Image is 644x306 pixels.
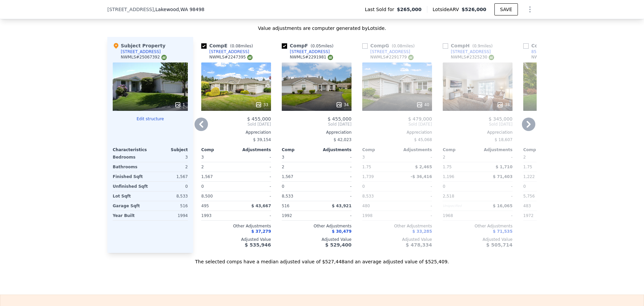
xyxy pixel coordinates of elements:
div: Comp H [443,42,495,49]
span: $ 71,403 [493,174,513,179]
span: 483 [523,204,531,208]
div: 516 [152,201,188,211]
span: $ 479,000 [408,116,432,122]
span: Sold [DATE] [201,122,271,127]
div: 1.75 [443,162,476,172]
div: - [398,201,432,211]
a: [STREET_ADDRESS] [443,49,491,54]
div: Other Adjustments [362,223,432,229]
span: -$ 36,416 [411,174,432,179]
span: 3 [201,155,204,160]
span: $ 42,023 [334,137,352,142]
span: 1,222 [523,174,535,179]
div: Appreciation [523,130,593,135]
span: $ 345,000 [489,116,513,122]
div: Comp [523,147,558,152]
span: 1,567 [282,174,293,179]
div: - [237,182,271,191]
span: 1,739 [362,174,374,179]
div: Comp [443,147,478,152]
div: - [398,152,432,162]
span: 2 [443,155,445,160]
div: NWMLS # 2291779 [370,54,414,60]
div: Comp [362,147,397,152]
span: $ 30,479 [332,229,352,234]
div: 1992 [282,211,315,220]
span: $ 43,667 [251,204,271,208]
span: 0 [443,184,445,189]
div: Comp G [362,42,417,49]
div: NWMLS # 2291981 [290,54,333,60]
div: 2 [201,162,235,172]
div: - [523,135,593,144]
span: $ 71,535 [493,229,513,234]
div: Garage Sqft [113,201,149,211]
div: Unspecified [443,201,476,211]
div: Unfinished Sqft [113,182,149,191]
div: 3 [152,152,188,162]
span: [STREET_ADDRESS] [107,6,154,13]
span: $ 455,000 [247,116,271,122]
div: Adjustments [236,147,271,152]
span: $ 43,921 [332,204,352,208]
div: 2 [282,162,315,172]
div: [STREET_ADDRESS] [370,49,410,54]
button: Edit structure [113,116,188,122]
span: ( miles) [227,44,256,48]
span: ( miles) [308,44,336,48]
div: Subject [150,147,188,152]
span: 8,533 [282,194,293,199]
span: 0.08 [232,44,241,48]
a: [STREET_ADDRESS] [201,49,249,54]
span: 0 [362,184,365,189]
span: 480 [362,204,370,208]
span: 495 [201,204,209,208]
span: , WA 98498 [179,7,204,12]
img: NWMLS Logo [408,55,414,60]
img: NWMLS Logo [328,55,333,60]
div: Other Adjustments [282,223,352,229]
span: $ 535,946 [245,242,271,248]
span: $ 18,607 [495,137,513,142]
div: Adjusted Value [523,237,593,242]
div: - [479,191,513,201]
div: Lot Sqft [113,191,149,201]
div: Adjustments [397,147,432,152]
div: Other Adjustments [443,223,513,229]
div: NWMLS # 2247395 [209,54,253,60]
span: 0.9 [474,44,480,48]
span: 516 [282,204,289,208]
a: 8505 Onyx Dr [PERSON_NAME] [523,49,594,54]
span: $ 45,068 [414,137,432,142]
span: Sold [DATE] [282,122,352,127]
div: Value adjustments are computer generated by Lotside . [107,25,537,32]
div: NWMLS # 2399198 [531,54,575,60]
span: Sold [DATE] [443,122,513,127]
div: The selected comps have a median adjusted value of $527,448 and an average adjusted value of $525... [107,253,537,265]
span: , Lakewood [154,6,205,13]
div: 1998 [362,211,396,220]
div: Adjustments [478,147,513,152]
div: Other Adjustments [523,223,593,229]
span: 2 [523,155,526,160]
div: [STREET_ADDRESS] [209,49,249,54]
div: - [318,211,352,220]
div: - [398,182,432,191]
div: Appreciation [201,130,271,135]
span: Sold [DATE] [362,122,432,127]
div: 34 [336,101,349,108]
div: 1993 [201,211,235,220]
div: - [237,152,271,162]
div: Appreciation [362,130,432,135]
div: Year Built [113,211,149,220]
div: Adjusted Value [443,237,513,242]
div: Comp F [282,42,336,49]
span: $265,000 [397,6,422,13]
span: 1,196 [443,174,454,179]
span: 3 [282,155,284,160]
span: $ 505,714 [486,242,513,248]
span: Lotside ARV [433,6,462,13]
div: - [237,172,271,181]
div: 8,533 [152,191,188,201]
span: 8,500 [201,194,213,199]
